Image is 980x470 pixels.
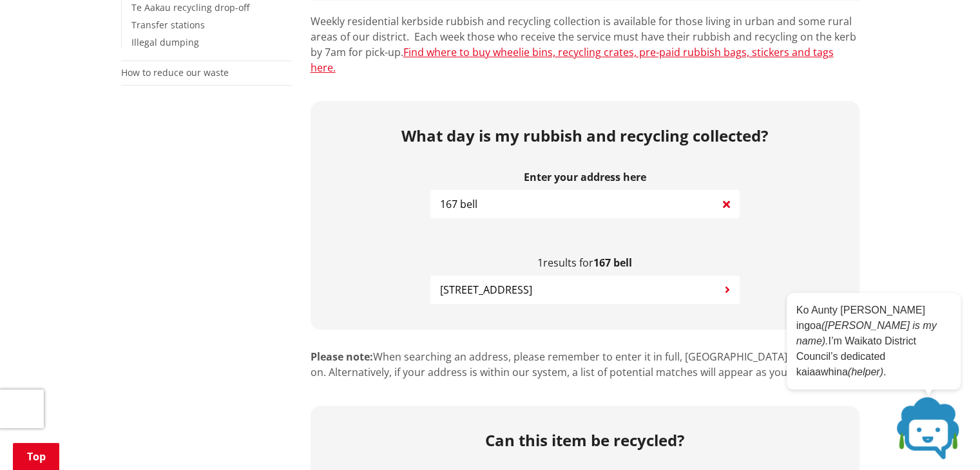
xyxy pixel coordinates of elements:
[131,19,205,31] a: Transfer stations
[131,1,249,14] a: Te Aakau recycling drop-off
[485,431,684,450] h2: Can this item be recycled?
[848,366,883,377] em: (helper)
[121,66,229,79] a: How to reduce our waste
[430,276,740,304] button: [STREET_ADDRESS]
[430,171,740,183] label: Enter your address here
[796,303,951,380] p: Ko Aunty [PERSON_NAME] ingoa I’m Waikato District Council’s dedicated kaiaawhina .
[796,320,937,346] em: ([PERSON_NAME] is my name).
[430,257,740,269] p: results for
[537,256,543,270] span: 1
[430,190,740,218] input: e.g. Duke Street NGARUAWAHIA
[131,36,199,48] a: Illegal dumping
[311,45,834,75] a: Find where to buy wheelie bins, recycling crates, pre-paid rubbish bags, stickers and tags here.
[311,349,860,380] p: When searching an address, please remember to enter it in full, [GEOGRAPHIC_DATA], vs St and so o...
[320,127,850,146] h2: What day is my rubbish and recycling collected?
[593,256,632,270] b: 167 bell
[311,350,373,364] strong: Please note:
[13,443,59,470] a: Top
[440,282,532,297] span: [STREET_ADDRESS]
[311,14,860,75] p: Weekly residential kerbside rubbish and recycling collection is available for those living in urb...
